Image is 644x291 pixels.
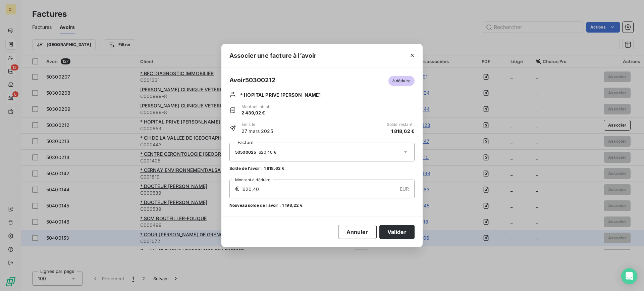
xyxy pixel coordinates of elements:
[229,202,281,208] span: Nouveau solde de l’avoir :
[229,165,263,172] span: Solde de l’avoir :
[235,150,256,155] span: 50500025
[387,122,415,128] span: Solde restant :
[241,128,273,135] span: 27 mars 2025
[338,225,377,239] button: Annuler
[241,122,273,128] span: Émis le
[241,110,269,116] span: 2 439,02 €
[241,104,269,110] span: Montant initial
[259,150,276,155] span: 620,40 €
[229,51,317,60] span: Associer une facture à l’avoir
[621,268,637,284] div: Open Intercom Messenger
[379,225,415,239] button: Valider
[388,76,415,86] span: à déduire
[240,91,321,98] span: * HOPITAL PRIVE [PERSON_NAME]
[282,202,303,208] span: 1 198,22 €
[391,128,415,135] span: 1 818,62 €
[264,165,285,172] span: 1 818,62 €
[229,76,275,85] span: Avoir 50300212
